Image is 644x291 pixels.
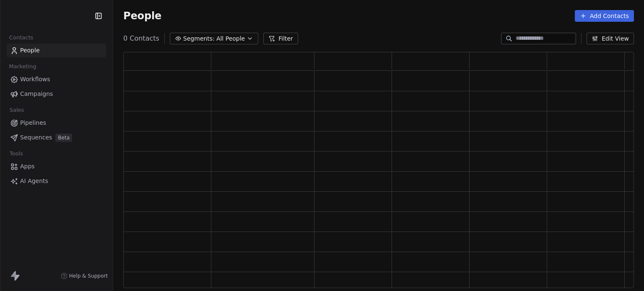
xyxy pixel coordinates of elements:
a: Workflows [7,72,106,86]
a: SequencesBeta [7,131,106,144]
span: Contacts [5,31,37,44]
span: Pipelines [20,118,46,127]
button: Add Contacts [575,10,634,22]
span: People [20,46,40,55]
span: Workflows [20,75,50,84]
span: Sales [6,104,28,116]
span: AI Agents [20,177,48,185]
span: Marketing [5,60,40,73]
span: All People [216,34,245,43]
span: Beta [55,134,72,142]
a: Apps [7,160,106,173]
span: Campaigns [20,90,53,98]
span: Apps [20,162,35,171]
span: People [123,10,161,22]
button: Edit View [587,33,634,44]
span: Sequences [20,133,52,142]
span: Segments: [183,34,215,43]
a: Campaigns [7,87,106,101]
button: Filter [263,33,298,44]
a: AI Agents [7,174,106,188]
span: Help & Support [69,273,108,279]
a: People [7,44,106,57]
span: Tools [6,147,26,160]
a: Pipelines [7,116,106,130]
span: 0 Contacts [123,33,159,44]
a: Help & Support [61,273,108,279]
